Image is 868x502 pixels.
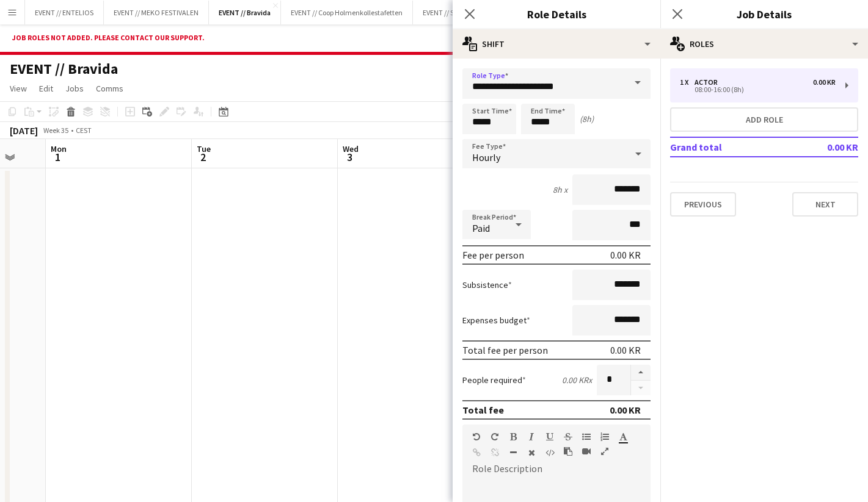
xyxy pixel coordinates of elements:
span: 3 [341,150,359,164]
button: Strikethrough [564,432,572,442]
a: Jobs [60,81,89,96]
button: Paste as plain text [564,446,572,456]
button: Increase [631,365,651,381]
button: EVENT // Bravida [209,1,281,24]
label: Subsistence [462,279,512,290]
div: 1 x [680,78,695,87]
button: Text Color [619,432,627,442]
span: Comms [96,83,123,94]
button: Unordered List [582,432,591,442]
a: View [5,81,32,96]
div: CEST [76,126,92,135]
a: Edit [34,81,58,96]
div: Actor [695,78,723,87]
button: Clear Formatting [527,448,536,457]
span: Wed [343,143,359,154]
label: Expenses budget [462,315,530,326]
td: 0.00 KR [787,137,858,157]
div: 8h x [553,184,567,195]
span: 2 [195,150,211,164]
div: 0.00 KR x [562,375,592,385]
div: 0.00 KR [610,344,641,356]
span: Mon [51,143,67,154]
button: HTML Code [545,448,554,457]
span: Week 35 [40,126,71,135]
div: Shift [453,29,660,59]
button: Insert video [582,446,591,456]
button: Redo [491,432,499,442]
button: Previous [670,192,736,217]
div: Total fee [462,404,504,416]
div: (8h) [580,113,594,124]
span: 1 [49,150,67,164]
div: 0.00 KR [813,78,836,87]
button: Underline [545,432,554,442]
button: Ordered List [600,432,609,442]
div: Fee per person [462,249,524,261]
span: Tue [197,143,211,154]
label: People required [462,375,526,385]
div: 08:00-16:00 (8h) [680,87,836,93]
a: Comms [91,81,128,96]
div: 0.00 KR [610,249,641,261]
div: 0.00 KR [610,404,641,416]
button: Next [792,192,858,217]
td: Grand total [670,137,787,157]
span: View [10,83,27,94]
div: Roles [660,29,868,59]
button: Horizontal Line [509,448,517,457]
button: EVENT // ENTELIOS [25,1,104,24]
button: Bold [509,432,517,442]
h1: EVENT // Bravida [10,60,118,78]
button: EVENT // MEKO FESTIVALEN [104,1,209,24]
button: Undo [472,432,481,442]
button: Add role [670,107,858,132]
span: Paid [472,222,490,234]
div: Total fee per person [462,344,548,356]
span: Jobs [65,83,84,94]
h3: Role Details [453,6,660,22]
button: EVENT // Coop Holmenkollestafetten [281,1,413,24]
span: Hourly [472,151,500,163]
button: EVENT // Sopra Steria [413,1,498,24]
button: Italic [527,432,536,442]
button: Fullscreen [600,446,609,456]
span: Edit [39,83,53,94]
div: [DATE] [10,124,38,137]
h3: Job Details [660,6,868,22]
